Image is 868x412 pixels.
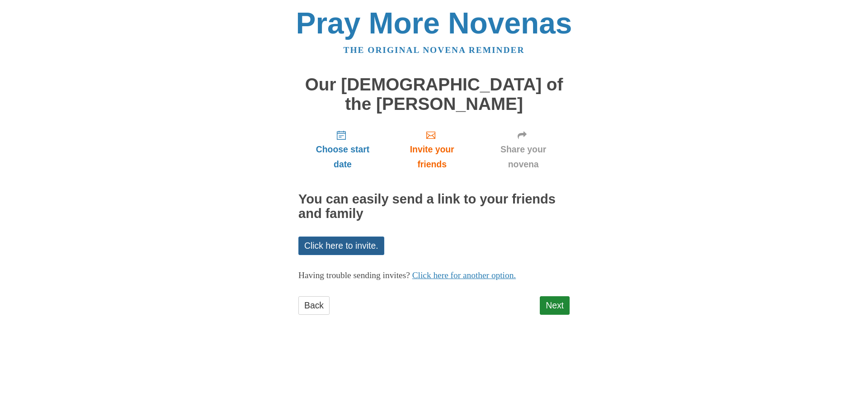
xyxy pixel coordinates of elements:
a: Share your novena [477,123,570,176]
a: Choose start date [298,123,387,176]
span: Invite your friends [396,142,468,172]
a: Click here for another option. [412,270,516,280]
a: Pray More Novenas [296,6,572,40]
a: Back [298,296,330,315]
a: Next [540,296,570,315]
a: Click here to invite. [298,237,384,255]
span: Having trouble sending invites? [298,270,410,280]
span: Share your novena [486,142,561,172]
h1: Our [DEMOGRAPHIC_DATA] of the [PERSON_NAME] [298,75,570,114]
span: Choose start date [307,142,378,172]
a: The original novena reminder [344,45,525,55]
a: Invite your friends [387,123,477,176]
h2: You can easily send a link to your friends and family [298,192,570,221]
